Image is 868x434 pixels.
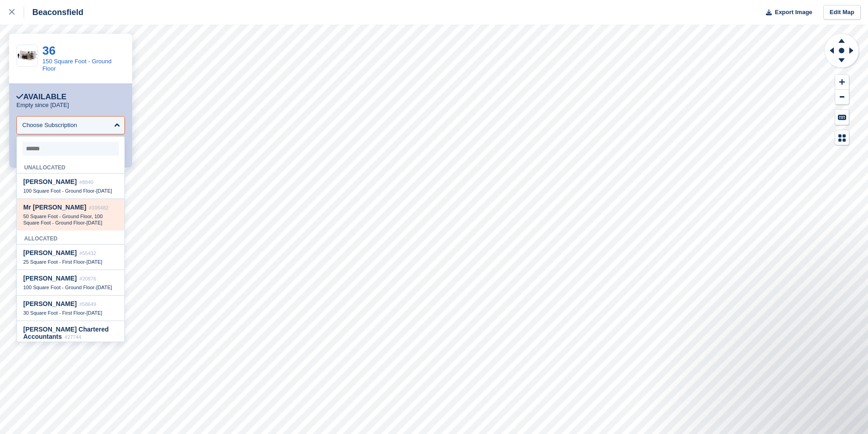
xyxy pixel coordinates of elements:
[87,259,103,265] span: [DATE]
[87,310,103,316] span: [DATE]
[24,7,83,18] div: Beaconsfield
[22,121,77,130] div: Choose Subscription
[16,102,69,109] p: Empty since [DATE]
[42,58,112,72] a: 150 Square Foot - Ground Floor
[96,188,112,194] span: [DATE]
[23,310,85,316] span: 30 Square Foot - First Floor
[23,249,77,256] span: [PERSON_NAME]
[835,110,849,125] button: Keyboard Shortcuts
[89,205,108,210] span: #106482
[79,276,96,281] span: #20876
[823,5,861,20] a: Edit Map
[835,130,849,145] button: Map Legend
[23,284,118,291] div: -
[23,213,118,226] div: -
[23,310,118,316] div: -
[23,214,103,225] span: 50 Square Foot - Ground Floor, 100 Square Foot - Ground Floor
[17,48,37,63] img: 150.jpg
[23,326,108,340] span: [PERSON_NAME] Chartered Accountants
[17,159,124,174] div: Unallocated
[760,5,812,20] button: Export Image
[96,285,112,290] span: [DATE]
[775,8,812,17] span: Export Image
[23,178,77,185] span: [PERSON_NAME]
[65,334,82,340] span: #27744
[17,230,124,245] div: Allocated
[23,285,95,290] span: 100 Square Foot - Ground Floor
[23,259,85,265] span: 25 Square Foot - First Floor
[79,301,96,307] span: #58649
[835,90,849,105] button: Zoom Out
[23,259,118,265] div: -
[79,179,93,185] span: #8840
[42,44,56,57] a: 36
[16,92,67,102] div: Available
[23,300,77,307] span: [PERSON_NAME]
[23,204,86,211] span: Mr [PERSON_NAME]
[87,220,103,225] span: [DATE]
[23,188,95,194] span: 100 Square Foot - Ground Floor
[79,250,96,256] span: #55432
[23,275,77,282] span: [PERSON_NAME]
[835,75,849,90] button: Zoom In
[23,188,118,194] div: -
